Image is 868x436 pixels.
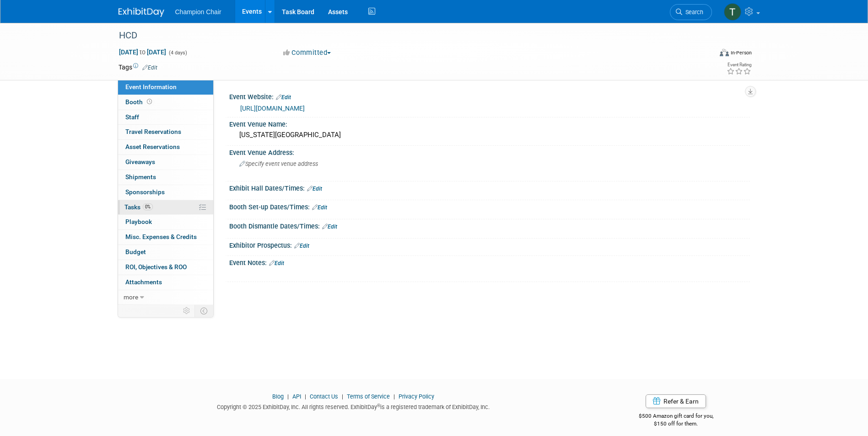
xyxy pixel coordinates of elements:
span: Tasks [124,203,153,211]
a: Refer & Earn [646,394,706,408]
div: $500 Amazon gift card for you, [602,406,750,427]
td: Toggle Event Tabs [194,305,213,317]
a: Contact Us [310,393,338,400]
span: Event Information [125,83,177,90]
span: Search [682,9,703,16]
div: Event Format [658,48,752,61]
img: Tara Bauer [724,3,741,21]
span: to [138,48,147,56]
span: Shipments [125,173,156,181]
span: Giveaways [125,158,155,165]
span: Attachments [125,278,162,286]
div: Event Rating [727,63,751,67]
span: Booth not reserved yet [145,98,154,105]
div: Event Venue Name: [229,117,750,129]
div: Event Website: [229,90,750,102]
span: Sponsorships [125,188,165,196]
a: Event Information [118,80,213,95]
a: Edit [269,260,284,266]
a: Giveaways [118,155,213,170]
a: Edit [312,204,327,211]
a: Misc. Expenses & Credits [118,230,213,245]
a: Playbook [118,215,213,229]
div: Booth Set-up Dates/Times: [229,200,750,212]
a: Privacy Policy [399,393,434,400]
a: Terms of Service [347,393,390,400]
td: Personalize Event Tab Strip [179,305,195,317]
img: ExhibitDay [119,8,164,17]
span: Misc. Expenses & Credits [125,233,197,240]
a: Shipments [118,170,213,185]
span: (4 days) [168,50,187,56]
span: Specify event venue address [239,160,318,167]
span: more [124,293,138,301]
span: | [285,393,291,400]
div: Event Notes: [229,256,750,268]
span: | [340,393,345,400]
span: Asset Reservations [125,143,180,150]
span: 0% [143,203,153,210]
a: Edit [142,64,157,71]
span: Travel Reservations [125,128,181,135]
a: Edit [294,243,309,249]
a: ROI, Objectives & ROO [118,260,213,275]
sup: ® [377,403,380,408]
div: In-Person [730,49,752,56]
a: Sponsorships [118,185,213,200]
a: Search [670,4,712,20]
a: [URL][DOMAIN_NAME] [240,105,305,112]
a: Edit [307,186,322,192]
span: Booth [125,98,154,106]
a: Tasks0% [118,200,213,215]
div: Booth Dismantle Dates/Times: [229,219,750,231]
a: more [118,290,213,305]
a: Travel Reservations [118,125,213,139]
a: Edit [322,223,337,230]
span: | [391,393,397,400]
span: | [302,393,308,400]
a: Staff [118,110,213,125]
button: Committed [280,48,334,58]
a: Budget [118,245,213,260]
span: Champion Chair [175,8,221,16]
a: Asset Reservations [118,140,213,154]
a: Blog [272,393,284,400]
span: [DATE] [DATE] [119,48,167,56]
div: Exhibit Hall Dates/Times: [229,181,750,193]
img: Format-Inperson.png [720,49,729,56]
span: Budget [125,248,146,255]
a: API [292,393,301,400]
div: $150 off for them. [602,420,750,428]
td: Tags [119,63,157,72]
div: [US_STATE][GEOGRAPHIC_DATA] [236,128,743,142]
div: Exhibitor Prospectus: [229,239,750,250]
div: Event Venue Address: [229,146,750,157]
div: HCD [116,27,698,44]
span: Playbook [125,218,152,225]
a: Booth [118,95,213,110]
a: Edit [276,94,291,101]
div: Copyright © 2025 ExhibitDay, Inc. All rights reserved. ExhibitDay is a registered trademark of Ex... [119,401,589,411]
span: Staff [125,113,139,121]
a: Attachments [118,275,213,290]
span: ROI, Objectives & ROO [125,263,187,271]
